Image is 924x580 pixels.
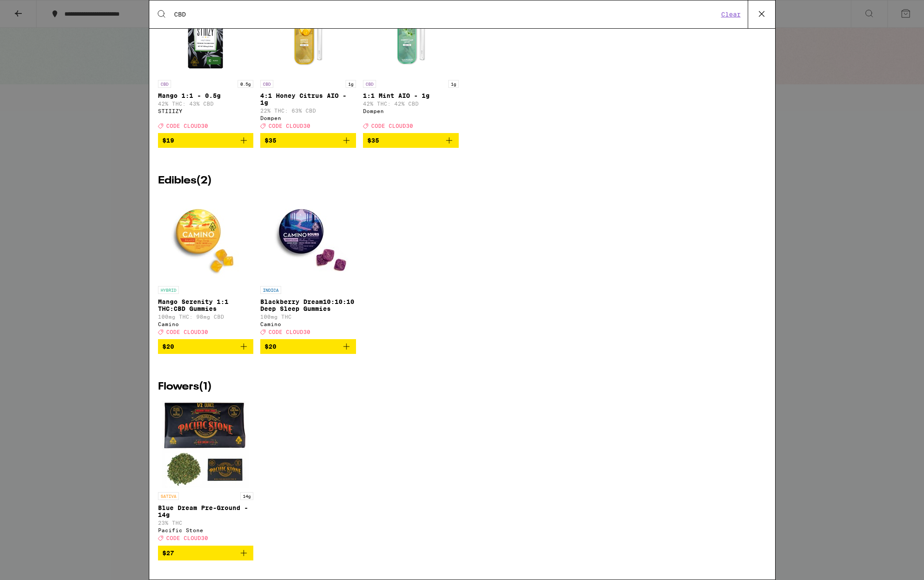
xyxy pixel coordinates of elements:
button: Add to bag [158,546,254,560]
button: Add to bag [363,133,459,148]
button: Add to bag [158,339,254,354]
span: CODE CLOUD30 [166,536,208,541]
span: $20 [265,343,276,350]
p: CBD [158,80,171,88]
a: Open page for Blackberry Dream10:10:10 Deep Sleep Gummies from Camino [260,195,356,339]
span: $20 [162,343,174,350]
h2: Edibles ( 2 ) [158,176,766,186]
p: Mango 1:1 - 0.5g [158,92,254,99]
p: 42% THC: 42% CBD [363,101,459,107]
input: Search for products & categories [174,10,719,18]
p: Mango Serenity 1:1 THC:CBD Gummies [158,298,254,312]
span: $19 [162,137,174,144]
span: Hi. Need any help? [5,6,63,13]
p: 0.5g [238,80,253,88]
span: CODE CLOUD30 [166,329,208,335]
p: 1:1 Mint AIO - 1g [363,92,459,99]
button: Add to bag [260,133,356,148]
span: $35 [367,137,379,144]
span: $27 [162,550,174,557]
p: 100mg THC [260,314,356,320]
p: 4:1 Honey Citrus AIO - 1g [260,92,356,106]
span: CODE CLOUD30 [269,329,310,335]
span: CODE CLOUD30 [269,123,310,129]
a: Open page for Blue Dream Pre-Ground - 14g from Pacific Stone [158,401,254,545]
div: Pacific Stone [158,527,254,533]
span: CODE CLOUD30 [371,123,413,129]
p: SATIVA [158,492,179,500]
button: Add to bag [158,133,254,148]
p: Blue Dream Pre-Ground - 14g [158,504,254,518]
img: Camino - Mango Serenity 1:1 THC:CBD Gummies [162,195,249,282]
button: Add to bag [260,339,356,354]
p: 22% THC: 63% CBD [260,108,356,113]
p: 42% THC: 43% CBD [158,101,254,107]
p: HYBRID [158,286,179,294]
button: Clear [719,10,743,18]
p: CBD [260,80,273,88]
a: Open page for Mango Serenity 1:1 THC:CBD Gummies from Camino [158,195,254,339]
h2: Flowers ( 1 ) [158,382,766,392]
span: $35 [265,137,276,144]
p: 1g [346,80,356,88]
div: Camino [158,321,254,327]
div: Dompen [363,108,459,114]
div: Dompen [260,115,356,121]
p: 23% THC [158,520,254,526]
span: CODE CLOUD30 [166,123,208,129]
img: Pacific Stone - Blue Dream Pre-Ground - 14g [162,401,249,488]
p: INDICA [260,286,281,294]
p: CBD [363,80,376,88]
p: 100mg THC: 98mg CBD [158,314,254,320]
p: 14g [240,492,253,500]
div: STIIIZY [158,108,254,114]
p: Blackberry Dream10:10:10 Deep Sleep Gummies [260,298,356,312]
p: 1g [448,80,459,88]
img: Camino - Blackberry Dream10:10:10 Deep Sleep Gummies [265,195,352,282]
div: Camino [260,321,356,327]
